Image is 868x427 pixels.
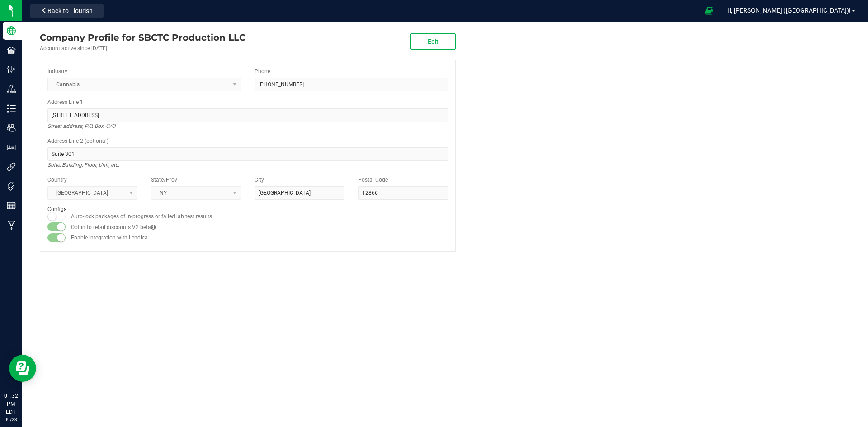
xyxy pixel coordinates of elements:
label: Auto-lock packages of in-progress or failed lab test results [71,212,212,221]
span: Edit [428,38,439,45]
input: (123) 456-7890 [255,78,448,91]
input: Suite, Building, Unit, etc. [47,147,448,161]
label: Industry [47,67,67,75]
span: Open Ecommerce Menu [699,2,719,19]
iframe: Resource center [9,355,36,382]
inline-svg: Manufacturing [7,221,16,230]
p: 01:32 PM EDT [4,392,18,416]
i: Suite, Building, Floor, Unit, etc. [47,160,119,170]
inline-svg: Reports [7,201,16,210]
inline-svg: Facilities [7,46,16,55]
div: Account active since [DATE] [40,44,245,52]
inline-svg: Configuration [7,65,16,74]
inline-svg: Company [7,26,16,35]
div: SBCTC Production LLC [40,31,245,44]
label: State/Prov [151,176,177,184]
button: Back to Flourish [30,4,104,18]
i: Street address, P.O. Box, C/O [47,121,115,131]
inline-svg: Distribution [7,84,16,94]
input: Address [47,108,448,122]
label: Country [47,176,67,184]
label: Address Line 2 (optional) [47,137,108,145]
label: City [255,176,264,184]
label: Enable integration with Lendica [71,234,148,242]
span: Back to Flourish [47,7,93,14]
inline-svg: User Roles [7,143,16,152]
inline-svg: Users [7,123,16,132]
button: Edit [410,33,456,50]
label: Opt in to retail discounts V2 beta [71,223,156,231]
label: Address Line 1 [47,98,83,106]
h2: Configs [47,206,448,212]
inline-svg: Inventory [7,104,16,113]
label: Postal Code [358,176,388,184]
inline-svg: Tags [7,182,16,191]
inline-svg: Integrations [7,162,16,171]
input: Postal Code [358,186,448,200]
p: 09/23 [4,416,18,423]
label: Phone [255,67,270,75]
span: Hi, [PERSON_NAME] ([GEOGRAPHIC_DATA])! [725,7,851,14]
input: City [255,186,344,200]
